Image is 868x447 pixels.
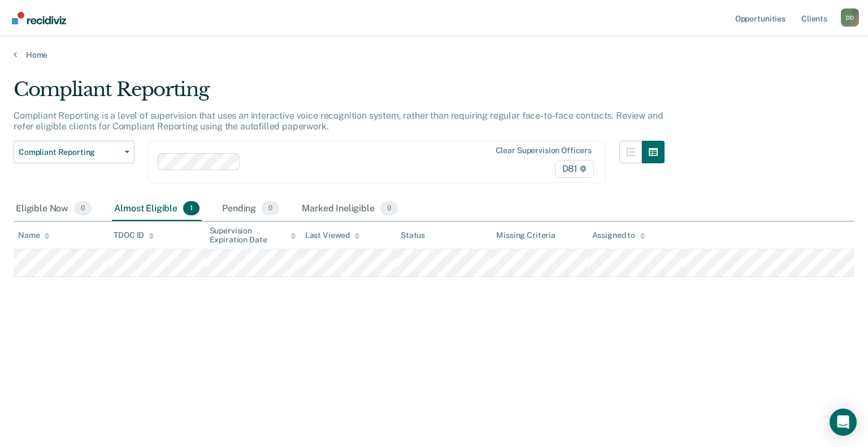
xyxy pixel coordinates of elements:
div: Marked Ineligible0 [300,197,400,222]
span: D81 [555,160,594,178]
button: Compliant Reporting [14,141,134,163]
div: D D [841,8,859,27]
div: TDOC ID [114,231,154,240]
div: Clear supervision officers [496,146,592,155]
span: 0 [74,201,92,216]
div: Compliant Reporting [14,78,665,110]
div: Last Viewed [305,231,360,240]
p: Compliant Reporting is a level of supervision that uses an interactive voice recognition system, ... [14,110,663,132]
span: 1 [183,201,199,216]
div: Pending0 [220,197,281,222]
div: Almost Eligible1 [112,197,202,222]
a: Home [14,50,854,60]
span: 0 [262,201,279,216]
span: Compliant Reporting [19,147,120,157]
div: Supervision Expiration Date [210,226,296,245]
div: Missing Criteria [496,231,555,240]
button: Profile dropdown button [841,8,859,27]
div: Assigned to [592,231,645,240]
div: Name [18,231,50,240]
div: Status [401,231,425,240]
span: 0 [380,201,398,216]
img: Recidiviz [12,12,66,24]
div: Eligible Now0 [14,197,94,222]
div: Open Intercom Messenger [830,409,857,436]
